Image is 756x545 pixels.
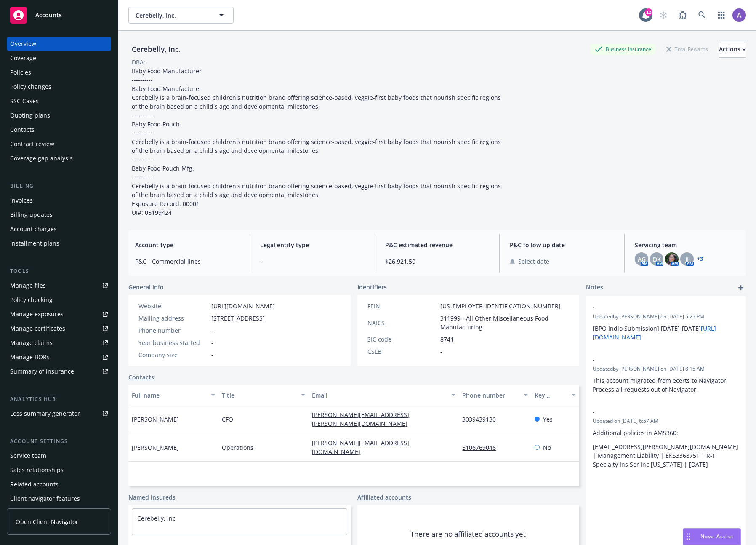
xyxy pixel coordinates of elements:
span: JJ [685,255,689,264]
span: Updated by [PERSON_NAME] on [DATE] 5:25 PM [593,313,739,321]
a: add [736,283,746,293]
a: Invoices [7,194,111,207]
div: Account settings [7,437,111,446]
span: P&C estimated revenue [385,240,490,249]
div: Coverage [10,51,36,65]
span: AG [638,255,646,264]
div: Policy checking [10,293,53,307]
div: Website [138,302,208,310]
span: - [593,355,717,364]
a: Start snowing [655,7,672,24]
a: Account charges [7,222,111,236]
div: Manage certificates [10,322,65,335]
a: Switch app [713,7,730,24]
span: Nova Assist [700,533,734,540]
span: DK [653,255,661,264]
div: Manage exposures [10,307,64,321]
img: photo [732,8,746,22]
span: Identifiers [357,283,387,291]
span: - [440,347,442,356]
a: Billing updates [7,208,111,222]
a: Sales relationships [7,463,111,477]
span: - [593,407,717,416]
div: Manage claims [10,336,53,350]
div: Installment plans [10,237,59,250]
a: Report a Bug [674,7,691,24]
div: Year business started [138,338,208,347]
a: 5106769046 [462,443,503,451]
button: Email [309,385,459,405]
span: - [260,257,365,266]
span: Updated on [DATE] 6:57 AM [593,417,739,425]
a: Contract review [7,137,111,151]
a: Coverage gap analysis [7,152,111,165]
div: -Updated on [DATE] 6:57 AMAdditional policies in AMS360:[EMAIL_ADDRESS][PERSON_NAME][DOMAIN_NAME]... [586,401,746,476]
div: Policy changes [10,80,51,94]
div: Drag to move [683,529,694,545]
div: DBA: - [132,58,147,67]
span: This account migrated from ecerts to Navigator. Process all requests out of Navigator. [593,377,729,393]
span: Account type [135,240,240,249]
a: Manage exposures [7,307,111,321]
div: Overview [10,37,36,51]
button: Actions [719,41,746,58]
a: Search [694,7,711,24]
span: 311999 - All Other Miscellaneous Food Manufacturing [440,314,570,331]
span: Accounts [35,12,62,19]
a: [URL][DOMAIN_NAME] [211,302,275,310]
a: [PERSON_NAME][EMAIL_ADDRESS][PERSON_NAME][DOMAIN_NAME] [312,411,414,427]
span: General info [128,283,164,291]
div: Sales relationships [10,463,64,477]
div: -Updatedby [PERSON_NAME] on [DATE] 8:15 AMThis account migrated from ecerts to Navigator. Process... [586,348,746,401]
div: Title [222,391,296,400]
div: Total Rewards [662,44,712,54]
a: Manage certificates [7,322,111,335]
span: [US_EMPLOYER_IDENTIFICATION_NUMBER] [440,302,561,310]
div: Analytics hub [7,395,111,403]
a: Manage BORs [7,350,111,364]
a: Policy changes [7,80,111,94]
p: [EMAIL_ADDRESS][PERSON_NAME][DOMAIN_NAME] | Management Liability | EKS3368751 | R-T Specialty Ins... [593,442,739,469]
span: No [543,443,551,452]
div: Summary of insurance [10,365,74,378]
div: NAICS [367,318,437,327]
a: Affiliated accounts [357,493,411,502]
a: 3039439130 [462,415,503,423]
p: Additional policies in AMS360: [593,428,739,437]
span: Legal entity type [260,240,365,249]
div: SSC Cases [10,94,39,108]
a: Overview [7,37,111,51]
a: Named insureds [128,493,176,502]
div: Client navigator features [10,492,80,505]
button: Title [218,385,309,405]
a: Policies [7,66,111,79]
a: Manage files [7,279,111,292]
a: Accounts [7,3,111,27]
a: [PERSON_NAME][EMAIL_ADDRESS][DOMAIN_NAME] [312,439,409,456]
div: Company size [138,350,208,359]
div: Business Insurance [591,44,655,54]
button: Full name [128,385,218,405]
span: [PERSON_NAME] [132,443,179,452]
div: Loss summary generator [10,407,80,420]
a: Client navigator features [7,492,111,505]
span: CFO [222,415,233,424]
div: Phone number [138,326,208,335]
span: Select date [518,257,549,266]
div: CSLB [367,347,437,356]
button: Cerebelly, Inc. [128,7,234,24]
button: Phone number [459,385,531,405]
a: Service team [7,449,111,462]
span: - [211,350,213,359]
img: photo [665,252,679,266]
a: Contacts [128,373,154,382]
div: Invoices [10,194,33,207]
span: There are no affiliated accounts yet [410,529,526,539]
a: Coverage [7,51,111,65]
div: Billing [7,182,111,190]
span: Yes [543,415,553,424]
a: Manage claims [7,336,111,350]
a: Summary of insurance [7,365,111,378]
div: Related accounts [10,478,59,491]
a: Cerebelly, Inc [137,514,176,522]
